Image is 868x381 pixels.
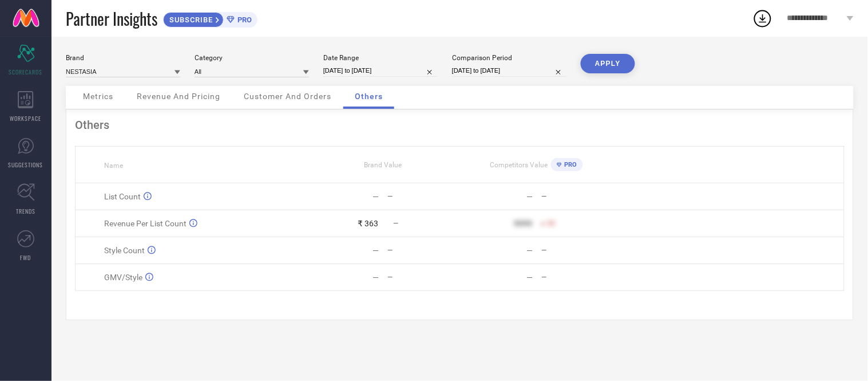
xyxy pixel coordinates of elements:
span: PRO [562,161,577,168]
span: 50 [547,219,555,227]
div: — [541,273,613,281]
span: WORKSPACE [10,114,42,123]
span: Partner Insights [66,7,157,30]
div: — [388,193,459,201]
div: Others [75,118,845,132]
div: — [388,273,459,281]
div: — [541,193,613,201]
span: Style Count [104,246,145,255]
span: PRO [235,15,252,24]
span: Name [104,162,123,170]
span: TRENDS [16,207,35,215]
div: Category [195,54,309,62]
div: — [373,246,379,255]
input: Select comparison period [452,65,566,77]
span: SCORECARDS [9,68,43,76]
div: — [388,246,459,254]
button: APPLY [581,54,635,73]
div: 9999 [514,219,532,228]
span: Brand Value [364,161,402,169]
input: Select date range [323,65,438,77]
span: FWD [21,253,31,262]
span: Others [355,92,383,101]
div: — [541,246,613,254]
span: SUBSCRIBE [164,15,216,24]
div: Comparison Period [452,54,566,62]
a: SUBSCRIBEPRO [163,9,257,28]
div: — [526,192,533,201]
div: Brand [66,54,180,62]
div: — [373,192,379,201]
span: Revenue Per List Count [104,219,187,228]
div: — [373,273,379,282]
span: — [394,219,399,227]
span: List Count [104,192,141,201]
span: Metrics [83,92,113,101]
div: — [526,273,533,282]
div: Date Range [323,54,438,62]
div: Open download list [752,8,773,29]
div: ₹ 363 [358,219,379,228]
span: SUGGESTIONS [9,160,43,169]
span: Competitors Value [490,161,548,169]
span: Revenue And Pricing [137,92,220,101]
div: — [526,246,533,255]
span: Customer And Orders [244,92,331,101]
span: GMV/Style [104,273,142,282]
